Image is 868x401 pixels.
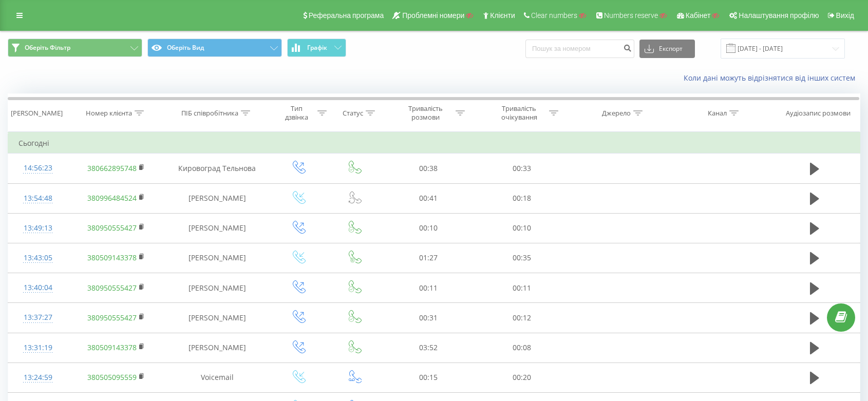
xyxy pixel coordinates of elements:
[684,73,860,83] a: Коли дані можуть відрізнятися вiд інших систем
[165,333,270,362] td: [PERSON_NAME]
[475,333,569,362] td: 00:08
[475,154,569,183] td: 00:33
[18,158,58,178] div: 14:56:23
[165,243,270,273] td: [PERSON_NAME]
[398,104,453,122] div: Тривалість розмови
[382,213,475,243] td: 00:10
[147,39,282,57] button: Оберіть Вид
[382,333,475,362] td: 03:52
[87,372,137,382] a: 380505095559
[531,11,577,20] span: Clear numbers
[475,183,569,213] td: 00:18
[8,133,860,154] td: Сьогодні
[18,188,58,208] div: 13:54:48
[165,154,270,183] td: Кировоград Тельнова
[18,368,58,388] div: 13:24:59
[87,283,137,293] a: 380950555427
[343,109,363,118] div: Статус
[639,40,695,58] button: Експорт
[382,243,475,273] td: 01:27
[602,109,631,118] div: Джерело
[11,109,63,118] div: [PERSON_NAME]
[287,39,346,57] button: Графік
[382,183,475,213] td: 00:41
[309,11,384,20] span: Реферальна програма
[382,154,475,183] td: 00:38
[786,109,851,118] div: Аудіозапис розмови
[686,11,711,20] span: Кабінет
[475,303,569,333] td: 00:12
[739,11,819,20] span: Налаштування профілю
[18,338,58,358] div: 13:31:19
[475,243,569,273] td: 00:35
[87,223,137,233] a: 380950555427
[8,39,142,57] button: Оберіть Фільтр
[382,362,475,392] td: 00:15
[87,253,137,262] a: 380509143378
[492,104,546,122] div: Тривалість очікування
[475,273,569,303] td: 00:11
[18,218,58,238] div: 13:49:13
[708,109,727,118] div: Канал
[181,109,238,118] div: ПІБ співробітника
[165,362,270,392] td: Voicemail
[25,44,70,52] span: Оберіть Фільтр
[475,213,569,243] td: 00:10
[18,278,58,298] div: 13:40:04
[165,213,270,243] td: [PERSON_NAME]
[87,163,137,173] a: 380662895748
[87,313,137,322] a: 380950555427
[18,248,58,268] div: 13:43:05
[165,183,270,213] td: [PERSON_NAME]
[165,303,270,333] td: [PERSON_NAME]
[525,40,634,58] input: Пошук за номером
[279,104,315,122] div: Тип дзвінка
[165,273,270,303] td: [PERSON_NAME]
[490,11,515,20] span: Клієнти
[475,362,569,392] td: 00:20
[382,273,475,303] td: 00:11
[402,11,464,20] span: Проблемні номери
[307,44,327,51] span: Графік
[604,11,658,20] span: Numbers reserve
[836,11,854,20] span: Вихід
[382,303,475,333] td: 00:31
[18,308,58,328] div: 13:37:27
[87,193,137,203] a: 380996484524
[87,342,137,352] a: 380509143378
[86,109,132,118] div: Номер клієнта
